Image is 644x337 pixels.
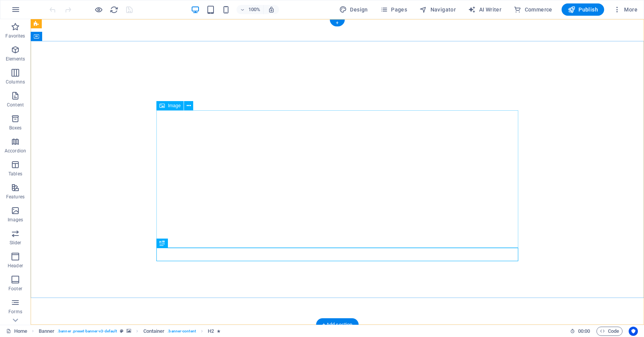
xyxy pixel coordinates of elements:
[339,6,368,13] span: Design
[8,217,23,223] p: Images
[8,286,22,292] p: Footer
[578,327,590,336] span: 00 00
[316,318,359,331] div: + Add section
[465,3,504,16] button: AI Writer
[7,102,24,108] p: Content
[217,329,220,333] i: Element contains an animation
[6,327,27,336] a: Click to cancel selection. Double-click to open Pages
[336,3,371,16] button: Design
[570,327,590,336] h6: Session time
[583,328,585,334] span: :
[613,6,637,13] span: More
[6,194,25,200] p: Features
[6,79,25,85] p: Columns
[120,329,123,333] i: This element is a customizable preset
[5,33,25,39] p: Favorites
[600,327,619,336] span: Code
[514,6,552,13] span: Commerce
[330,20,345,26] div: +
[94,5,103,14] button: Click here to leave preview mode and continue editing
[5,148,26,154] p: Accordion
[419,6,456,13] span: Navigator
[562,3,604,16] button: Publish
[109,5,118,14] button: reload
[596,327,623,336] button: Code
[248,5,260,14] h6: 100%
[8,309,22,315] p: Forms
[336,3,371,16] div: Design (Ctrl+Alt+Y)
[8,263,23,269] p: Header
[127,329,131,333] i: This element contains a background
[416,3,459,16] button: Navigator
[629,327,638,336] button: Usercentrics
[8,171,22,177] p: Tables
[568,6,598,13] span: Publish
[468,6,501,13] span: AI Writer
[610,3,641,16] button: More
[237,5,264,14] button: 100%
[380,6,407,13] span: Pages
[511,3,555,16] button: Commerce
[9,125,22,131] p: Boxes
[143,327,165,336] span: Click to select. Double-click to edit
[268,6,275,13] i: On resize automatically adjust zoom level to fit chosen device.
[168,103,181,108] span: Image
[110,5,118,14] i: Reload page
[208,327,214,336] span: Click to select. Double-click to edit
[39,327,221,336] nav: breadcrumb
[10,240,21,246] p: Slider
[6,56,25,62] p: Elements
[39,327,55,336] span: Click to select. Double-click to edit
[58,327,117,336] span: . banner .preset-banner-v3-default
[377,3,410,16] button: Pages
[168,327,195,336] span: . banner-content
